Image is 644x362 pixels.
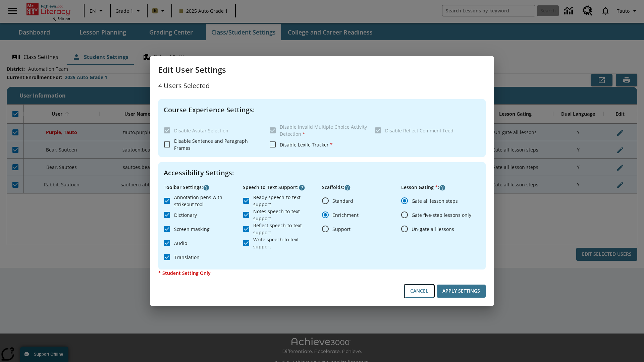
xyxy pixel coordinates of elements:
[164,184,243,191] p: Toolbar Settings :
[412,212,471,219] span: Gate five-step lessons only
[401,184,480,191] p: Lesson Gating :
[174,127,228,134] span: Disable Avatar Selection
[158,64,486,75] h3: Edit User Settings
[299,184,305,191] button: Click here to know more about
[174,254,200,261] span: Translation
[412,226,454,233] span: Un-gate all lessons
[332,197,353,204] span: Standard
[280,124,367,137] span: Disable Invalid Multiple Choice Activity Detection
[412,197,458,204] span: Gate all lesson steps
[158,269,486,277] p: * Student Setting Only
[439,184,446,191] button: Click here to know more about
[203,184,210,191] button: Click here to know more about
[253,222,317,236] span: Reflect speech-to-text support
[164,168,480,178] h4: Accessibility Settings :
[280,141,333,148] span: Disable Lexile Tracker
[174,226,210,233] span: Screen masking
[266,123,370,137] label: These settings are specific to individual classes. To see these settings or make changes, please ...
[243,184,322,191] p: Speech to Text Support :
[253,236,317,250] span: Write speech-to-text support
[437,285,486,298] button: Apply Settings
[174,194,237,208] span: Annotation pens with strikeout tool
[385,127,453,134] span: Disable Reflect Comment Feed
[371,123,475,137] label: These settings are specific to individual classes. To see these settings or make changes, please ...
[253,208,317,222] span: Notes speech-to-text support
[322,184,401,191] p: Scaffolds :
[332,226,351,233] span: Support
[174,138,248,151] span: Disable Sentence and Paragraph Frames
[405,285,434,298] button: Cancel
[332,212,359,219] span: Enrichment
[158,80,486,91] p: 4 Users Selected
[174,212,197,219] span: Dictionary
[344,184,351,191] button: Click here to know more about
[253,194,317,208] span: Ready speech-to-text support
[174,240,187,247] span: Audio
[164,105,480,115] h4: Course Experience Settings :
[160,123,264,137] label: These settings are specific to individual classes. To see these settings or make changes, please ...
